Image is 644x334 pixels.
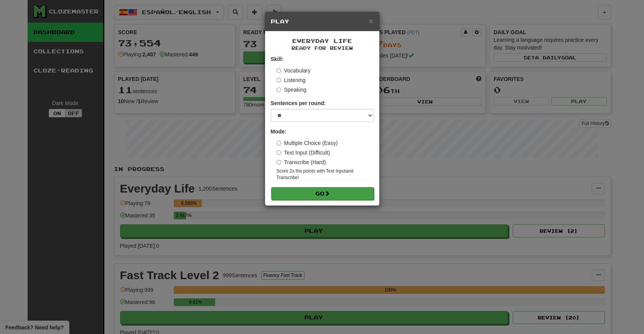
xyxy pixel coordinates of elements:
input: Vocabulary [277,68,281,73]
h5: Play [271,18,374,25]
small: Ready for Review [271,45,374,51]
span: Everyday Life [292,38,352,44]
strong: Mode: [271,128,287,135]
label: Text Input (Difficult) [277,149,330,156]
label: Listening [277,76,306,84]
input: Text Input (Difficult) [277,150,281,155]
span: × [369,16,373,25]
input: Listening [277,78,281,82]
label: Transcribe (Hard) [277,158,326,166]
button: Close [369,17,373,25]
label: Speaking [277,86,306,94]
button: Go [271,187,374,200]
input: Multiple Choice (Easy) [277,141,281,145]
label: Multiple Choice (Easy) [277,139,338,147]
input: Speaking [277,87,281,92]
label: Sentences per round: [271,99,326,107]
small: Score 2x the points with Text Input and Transcribe ! [277,168,374,181]
input: Transcribe (Hard) [277,160,281,165]
strong: Skill: [271,56,283,62]
label: Vocabulary [277,67,311,74]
